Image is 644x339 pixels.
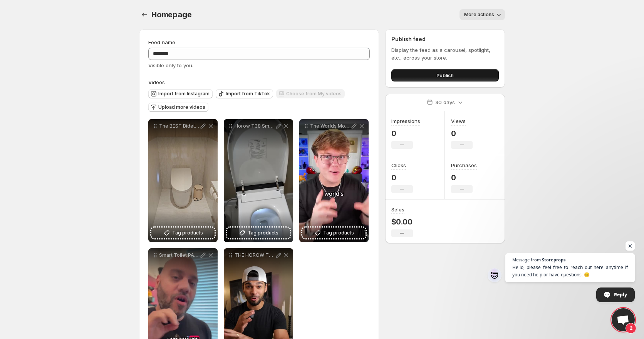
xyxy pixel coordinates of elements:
[391,129,420,138] p: 0
[435,98,455,106] p: 30 days
[148,79,165,85] span: Videos
[391,173,413,182] p: 0
[159,252,199,258] p: Smart Toilet PACKED with TECH HOROW T38
[216,89,273,98] button: Import from TikTok
[391,117,420,125] h3: Impressions
[148,39,175,45] span: Feed name
[391,161,406,169] h3: Clicks
[227,228,290,238] button: Tag products
[148,119,218,242] div: The BEST Bidet Toilet TOTOTag products
[451,129,473,138] p: 0
[391,35,499,43] h2: Publish feed
[391,46,499,61] p: Display the feed as a carousel, spotlight, etc., across your store.
[299,119,369,242] div: The Worlds Most Futuristic TOILET HOROW T38Tag products
[451,117,466,125] h3: Views
[224,119,293,242] div: Horow T38 Smart ToiletTag products
[451,161,477,169] h3: Purchases
[158,104,205,110] span: Upload more videos
[626,323,636,334] span: 2
[464,12,494,18] span: More actions
[151,10,191,19] span: Homepage
[391,217,413,226] p: $0.00
[460,9,505,20] button: More actions
[614,288,627,301] span: Reply
[151,228,215,238] button: Tag products
[235,252,275,258] p: THE HOROW T38 CRAZIEST SMART TOILET smarthome cooltech hometech horow jayhym
[391,69,499,81] button: Publish
[159,123,199,129] p: The BEST Bidet Toilet TOTO
[235,123,275,129] p: Horow T38 Smart Toilet
[302,228,366,238] button: Tag products
[148,103,208,112] button: Upload more videos
[512,264,628,278] span: Hello, please feel free to reach out here anytime if you need help or have questions. 😊
[248,229,278,237] span: Tag products
[158,91,210,97] span: Import from Instagram
[436,71,454,79] span: Publish
[148,62,193,68] span: Visible only to you.
[451,173,477,182] p: 0
[310,123,350,129] p: The Worlds Most Futuristic TOILET HOROW T38
[148,89,213,98] button: Import from Instagram
[391,206,404,213] h3: Sales
[542,258,565,262] span: Storeprops
[226,91,270,97] span: Import from TikTok
[323,229,354,237] span: Tag products
[172,229,203,237] span: Tag products
[139,9,150,20] button: Settings
[512,258,541,262] span: Message from
[612,308,635,331] div: Open chat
